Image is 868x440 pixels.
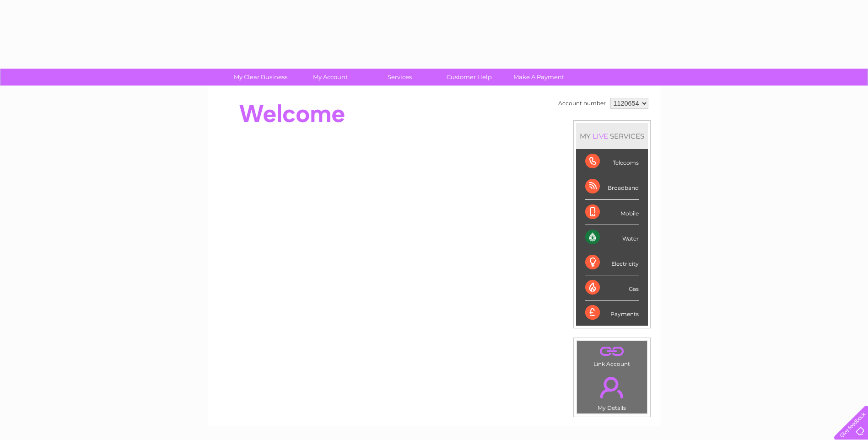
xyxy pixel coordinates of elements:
div: Water [585,225,639,250]
a: . [579,343,645,360]
td: My Details [577,369,647,414]
div: LIVE [591,132,610,140]
td: Account number [556,96,608,111]
div: Gas [585,275,639,300]
div: Payments [585,300,639,325]
div: Electricity [585,250,639,275]
a: Make A Payment [501,69,577,86]
div: Broadband [585,174,639,199]
a: Services [362,69,437,86]
a: Customer Help [431,69,507,86]
a: . [579,371,645,403]
a: My Account [292,69,368,86]
a: My Clear Business [223,69,298,86]
div: Mobile [585,200,639,225]
div: Telecoms [585,149,639,174]
div: MY SERVICES [576,123,648,149]
td: Link Account [577,341,647,370]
